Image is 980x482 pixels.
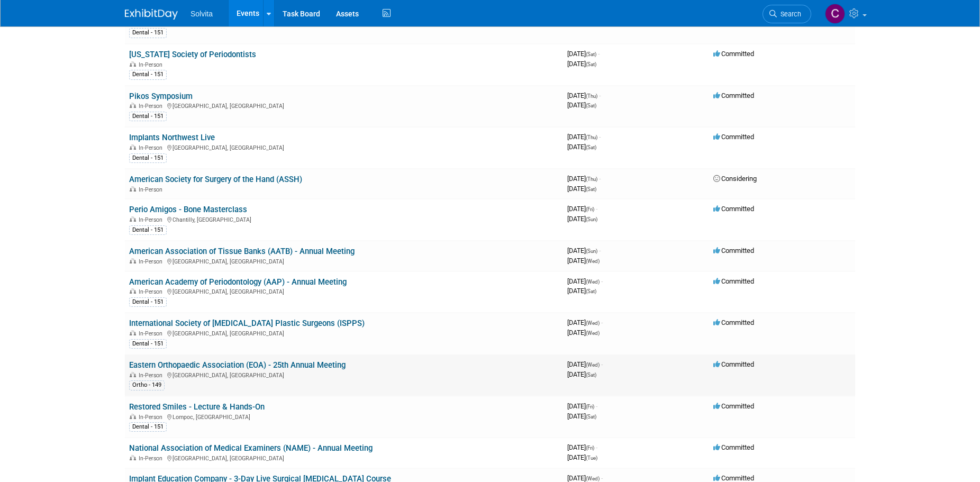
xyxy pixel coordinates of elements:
[586,103,596,108] span: (Sat)
[586,455,597,461] span: (Tue)
[586,476,600,481] span: (Wed)
[567,329,600,337] span: [DATE]
[129,380,165,390] div: Ortho - 149
[713,175,757,183] span: Considering
[567,143,596,151] span: [DATE]
[130,216,136,222] img: In-Person Event
[129,92,193,101] a: Pikos Symposium
[586,404,594,410] span: (Fri)
[567,360,603,368] span: [DATE]
[129,247,355,256] a: American Association of Tissue Banks (AATB) - Annual Meeting
[129,225,167,235] div: Dental - 151
[586,372,596,378] span: (Sat)
[713,247,754,254] span: Committed
[567,412,596,420] span: [DATE]
[130,144,136,150] img: In-Person Event
[586,134,597,140] span: (Thu)
[129,360,346,370] a: Eastern Orthopaedic Association (EOA) - 25th Annual Meeting
[601,360,603,368] span: -
[129,287,559,295] div: [GEOGRAPHIC_DATA], [GEOGRAPHIC_DATA]
[567,257,600,265] span: [DATE]
[713,277,754,285] span: Committed
[139,144,166,151] span: In-Person
[567,287,596,295] span: [DATE]
[599,247,601,254] span: -
[586,330,600,336] span: (Wed)
[586,51,596,57] span: (Sat)
[139,330,166,337] span: In-Person
[763,5,811,23] a: Search
[599,175,601,183] span: -
[129,101,559,110] div: [GEOGRAPHIC_DATA], [GEOGRAPHIC_DATA]
[139,216,166,223] span: In-Person
[586,258,600,264] span: (Wed)
[567,101,596,109] span: [DATE]
[599,133,601,141] span: -
[713,92,754,99] span: Committed
[601,474,603,482] span: -
[129,339,167,349] div: Dental - 151
[130,330,136,335] img: In-Person Event
[586,320,600,326] span: (Wed)
[567,205,597,213] span: [DATE]
[129,422,167,432] div: Dental - 151
[129,143,559,151] div: [GEOGRAPHIC_DATA], [GEOGRAPHIC_DATA]
[567,60,596,68] span: [DATE]
[139,414,166,421] span: In-Person
[129,28,167,38] div: Dental - 151
[586,186,596,192] span: (Sat)
[129,277,347,287] a: American Academy of Periodontology (AAP) - Annual Meeting
[129,329,559,337] div: [GEOGRAPHIC_DATA], [GEOGRAPHIC_DATA]
[130,414,136,419] img: In-Person Event
[125,9,178,20] img: ExhibitDay
[586,362,600,368] span: (Wed)
[129,215,559,223] div: Chantilly, [GEOGRAPHIC_DATA]
[713,443,754,451] span: Committed
[596,443,597,451] span: -
[596,205,597,213] span: -
[825,4,845,24] img: Cindy Miller
[567,402,597,410] span: [DATE]
[586,144,596,150] span: (Sat)
[586,414,596,420] span: (Sat)
[129,133,215,142] a: Implants Northwest Live
[129,70,167,79] div: Dental - 151
[139,103,166,110] span: In-Person
[567,215,597,223] span: [DATE]
[567,185,596,193] span: [DATE]
[130,455,136,460] img: In-Person Event
[713,319,754,326] span: Committed
[586,93,597,99] span: (Thu)
[567,443,597,451] span: [DATE]
[586,445,594,451] span: (Fri)
[129,443,373,453] a: National Association of Medical Examiners (NAME) - Annual Meeting
[129,50,256,59] a: [US_STATE] Society of Periodontists
[586,216,597,222] span: (Sun)
[586,248,597,254] span: (Sun)
[713,50,754,58] span: Committed
[601,277,603,285] span: -
[567,50,600,58] span: [DATE]
[713,402,754,410] span: Committed
[130,258,136,263] img: In-Person Event
[567,370,596,378] span: [DATE]
[567,453,597,461] span: [DATE]
[190,10,213,18] span: Solvita
[129,205,247,214] a: Perio Amigos - Bone Masterclass
[567,319,603,326] span: [DATE]
[130,186,136,192] img: In-Person Event
[596,402,597,410] span: -
[586,288,596,294] span: (Sat)
[713,133,754,141] span: Committed
[139,61,166,68] span: In-Person
[586,176,597,182] span: (Thu)
[129,370,559,379] div: [GEOGRAPHIC_DATA], [GEOGRAPHIC_DATA]
[567,247,601,254] span: [DATE]
[130,61,136,67] img: In-Person Event
[601,319,603,326] span: -
[713,474,754,482] span: Committed
[567,277,603,285] span: [DATE]
[598,50,600,58] span: -
[130,103,136,108] img: In-Person Event
[129,319,365,328] a: International Society of [MEDICAL_DATA] Plastic Surgeons (ISPPS)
